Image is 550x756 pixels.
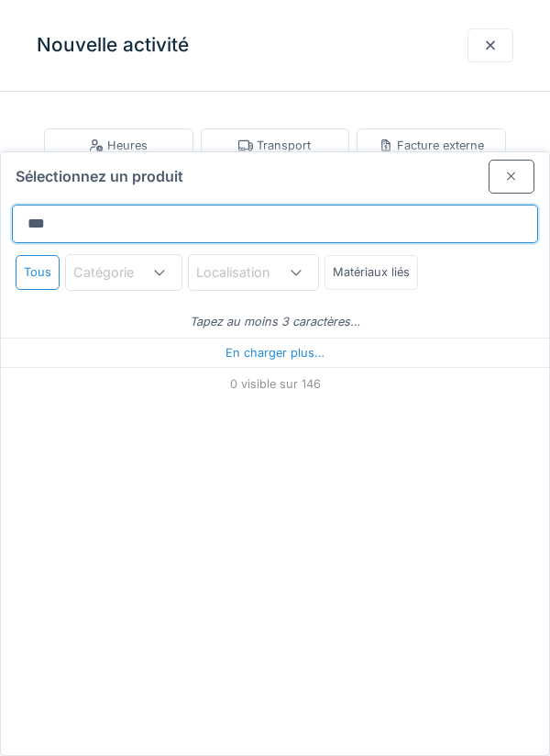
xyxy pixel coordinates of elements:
div: Facture externe [379,137,484,154]
div: En charger plus… [1,338,549,367]
h3: Nouvelle activité [37,34,189,57]
div: Transport [238,137,311,154]
div: Tous [16,255,60,289]
div: 0 visible sur 146 [1,367,549,400]
div: Matériaux liés [324,255,418,289]
div: Heures [89,137,148,154]
div: Catégorie [73,262,159,283]
div: Sélectionnez un produit [1,152,549,194]
div: Localisation [196,262,296,283]
div: Tapez au moins 3 caractères… [1,306,549,338]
